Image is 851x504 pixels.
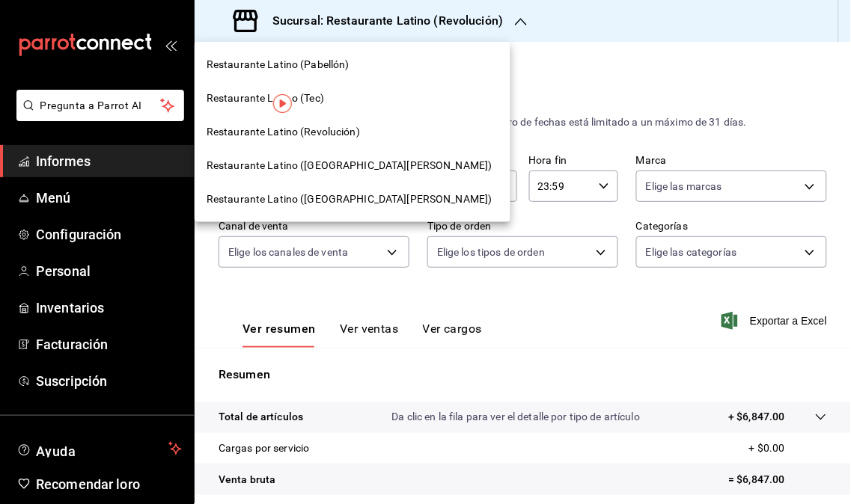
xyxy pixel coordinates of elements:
font: Restaurante Latino ([GEOGRAPHIC_DATA][PERSON_NAME]) [207,193,492,205]
font: Restaurante Latino (Tec) [207,92,324,104]
div: Restaurante Latino (Tec) [195,82,510,115]
div: Restaurante Latino ([GEOGRAPHIC_DATA][PERSON_NAME]) [195,182,510,216]
div: Restaurante Latino ([GEOGRAPHIC_DATA][PERSON_NAME]) [195,149,510,182]
div: Restaurante Latino (Revolución) [195,115,510,149]
font: Restaurante Latino ([GEOGRAPHIC_DATA][PERSON_NAME]) [207,159,492,171]
div: Restaurante Latino (Pabellón) [195,48,510,82]
img: Marcador de información sobre herramientas [273,94,292,113]
font: Restaurante Latino (Pabellón) [207,58,350,70]
font: Restaurante Latino (Revolución) [207,126,360,138]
